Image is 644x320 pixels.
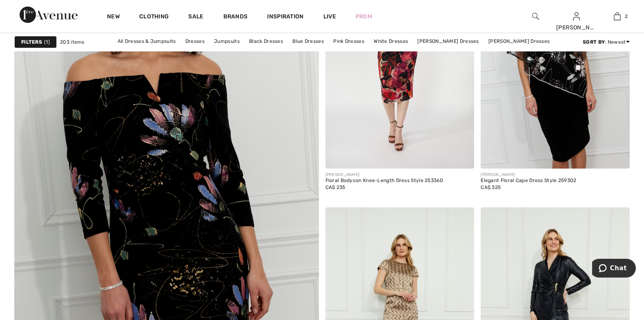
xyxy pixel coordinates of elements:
[583,38,630,46] div: : Newest
[481,184,501,190] span: CA$ 325
[181,36,209,47] a: Dresses
[583,39,605,45] strong: Sort By
[592,259,636,279] iframe: Opens a widget where you can chat to one of our agents
[413,36,483,47] a: [PERSON_NAME] Dresses
[60,38,85,46] span: 203 items
[188,13,203,22] a: Sale
[481,178,576,184] div: Elegant Floral Cape Dress Style 259302
[481,172,576,178] div: [PERSON_NAME]
[288,36,328,47] a: Blue Dresses
[267,13,303,22] span: Inspiration
[625,13,628,20] span: 2
[325,178,443,184] div: Floral Bodycon Knee-Length Dress Style 253360
[245,36,287,47] a: Black Dresses
[325,172,443,178] div: [PERSON_NAME]
[556,23,596,32] div: [PERSON_NAME]
[573,12,580,20] a: Sign In
[573,11,580,21] img: My Info
[223,13,248,22] a: Brands
[210,36,244,47] a: Jumpsuits
[325,184,345,190] span: CA$ 235
[44,38,50,46] span: 1
[323,12,336,21] a: Live
[107,13,120,22] a: New
[20,7,78,23] img: 1ère Avenue
[370,36,412,47] a: White Dresses
[329,36,368,47] a: Pink Dresses
[484,36,554,47] a: [PERSON_NAME] Dresses
[21,38,42,46] strong: Filters
[614,11,621,21] img: My Bag
[114,36,180,47] a: All Dresses & Jumpsuits
[597,11,637,21] a: 2
[532,11,539,21] img: search the website
[356,12,372,21] a: Prom
[139,13,169,22] a: Clothing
